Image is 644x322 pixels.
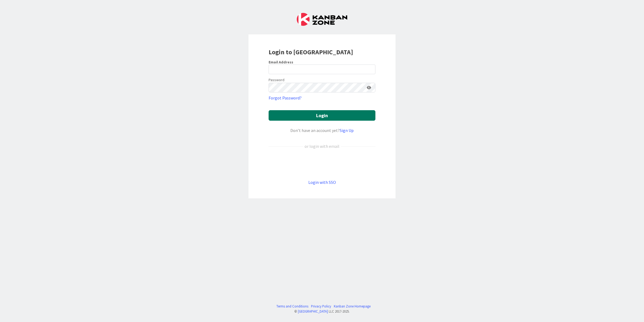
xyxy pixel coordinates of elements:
[269,48,353,56] b: Login to [GEOGRAPHIC_DATA]
[269,95,302,101] a: Forgot Password?
[269,77,284,83] label: Password
[276,304,308,309] a: Terms and Conditions
[311,304,331,309] a: Privacy Policy
[308,180,336,185] a: Login with SSO
[269,110,375,121] button: Login
[297,13,347,26] img: Kanban Zone
[340,128,354,133] a: Sign Up
[269,60,293,65] label: Email Address
[269,127,375,134] div: Don’t have an account yet?
[334,304,371,309] a: Kanban Zone Homepage
[303,143,341,149] div: or login with email
[266,158,378,170] iframe: Sign in with Google Button
[274,309,371,314] div: © LLC 2017- 2025 .
[298,309,328,313] a: [GEOGRAPHIC_DATA]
